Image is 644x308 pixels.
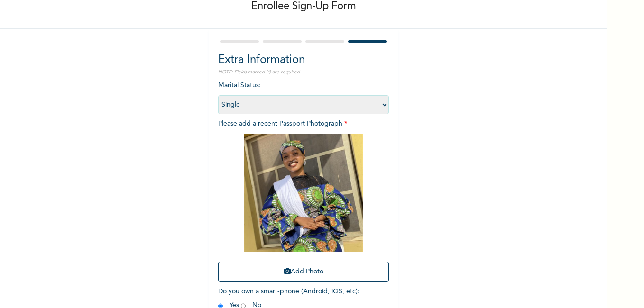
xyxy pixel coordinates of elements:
[218,82,389,108] span: Marital Status :
[218,262,389,282] button: Add Photo
[244,134,363,252] img: Crop
[218,52,389,69] h2: Extra Information
[218,120,389,287] span: Please add a recent Passport Photograph
[218,69,389,76] p: NOTE: Fields marked (*) are required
